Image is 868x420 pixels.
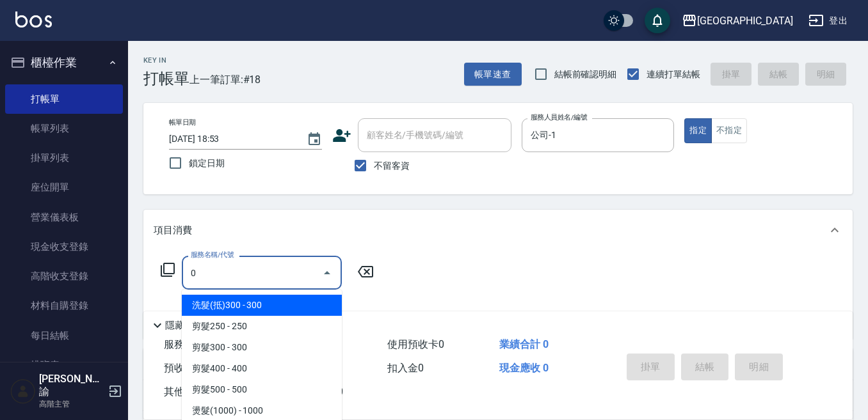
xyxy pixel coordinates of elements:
span: 不留客資 [374,159,410,173]
label: 服務名稱/代號 [191,250,234,260]
span: 鎖定日期 [189,157,225,170]
p: 高階主管 [39,398,104,410]
label: 服務人員姓名/編號 [531,113,587,122]
button: 櫃檯作業 [5,46,123,79]
span: 剪髮400 - 400 [182,358,342,379]
h5: [PERSON_NAME]諭 [39,373,104,398]
span: 扣入金 0 [387,362,424,374]
div: 項目消費 [143,210,853,251]
a: 每日結帳 [5,321,123,350]
span: 連續打單結帳 [647,68,700,81]
button: 指定 [684,118,712,143]
input: YYYY/MM/DD hh:mm [169,128,294,150]
img: Logo [15,12,52,27]
a: 排班表 [5,350,123,380]
img: Person [10,378,36,404]
span: 洗髮(抵)300 - 300 [182,295,342,316]
a: 營業儀表板 [5,203,123,232]
label: 帳單日期 [169,118,196,127]
a: 高階收支登錄 [5,261,123,291]
span: 其他付款方式 0 [164,385,231,398]
span: 結帳前確認明細 [554,68,617,81]
span: 服務消費 0 [164,338,211,350]
button: 帳單速查 [464,63,522,86]
a: 材料自購登錄 [5,291,123,320]
h3: 打帳單 [143,70,189,88]
h2: Key In [143,56,189,65]
button: Choose date, selected date is 2025-09-12 [299,124,330,155]
span: 現金應收 0 [499,362,549,374]
span: 業績合計 0 [499,338,549,350]
button: save [645,8,670,33]
span: 預收卡販賣 0 [164,362,221,374]
a: 打帳單 [5,84,123,114]
a: 座位開單 [5,173,123,202]
div: [GEOGRAPHIC_DATA] [697,13,793,29]
a: 帳單列表 [5,114,123,143]
span: 使用預收卡 0 [387,338,444,350]
button: [GEOGRAPHIC_DATA] [677,8,798,34]
a: 現金收支登錄 [5,232,123,261]
button: 不指定 [711,118,747,143]
span: 剪髮300 - 300 [182,337,342,358]
span: 剪髮500 - 500 [182,379,342,400]
span: 剪髮250 - 250 [182,316,342,337]
span: 上一筆訂單:#18 [189,72,261,88]
p: 隱藏業績明細 [165,319,223,332]
button: 登出 [803,9,853,33]
button: Close [317,263,337,283]
p: 項目消費 [154,224,192,237]
a: 掛單列表 [5,143,123,173]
